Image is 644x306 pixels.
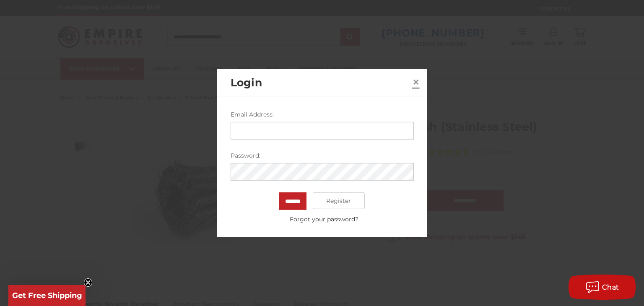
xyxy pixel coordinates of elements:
span: × [412,73,420,90]
a: Forgot your password? [235,215,413,224]
button: Chat [569,275,636,300]
h2: Login [231,75,409,91]
a: Register [313,192,365,209]
label: Email Address: [231,110,414,119]
button: Close teaser [84,278,92,287]
label: Password: [231,151,414,160]
span: Get Free Shipping [12,291,82,300]
div: Get Free ShippingClose teaser [8,285,86,306]
a: Close [409,75,423,88]
span: Chat [602,283,619,291]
